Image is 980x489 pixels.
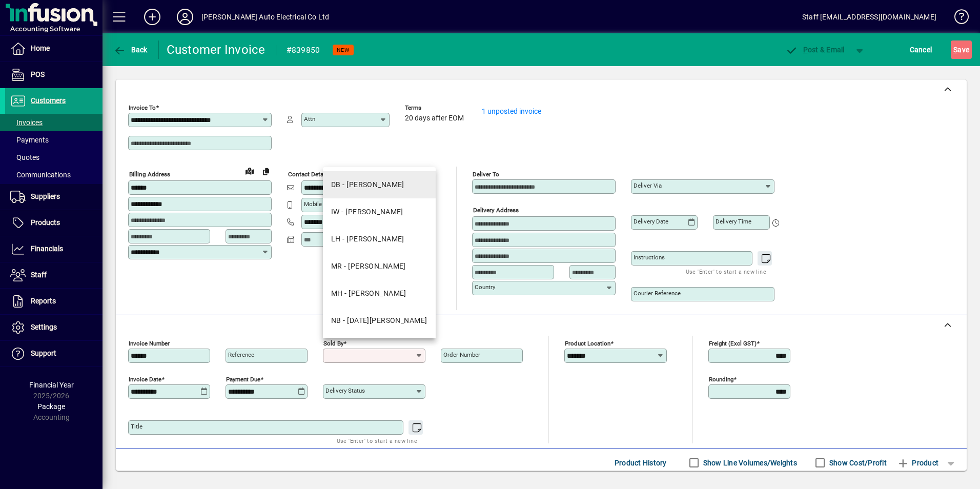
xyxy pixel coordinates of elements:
button: Profile [169,8,201,26]
span: Quotes [10,153,39,161]
a: Knowledge Base [947,2,967,35]
a: View on map [241,162,258,179]
a: Quotes [5,149,103,166]
div: LH - [PERSON_NAME] [331,234,404,244]
a: Suppliers [5,184,103,210]
span: Product History [615,455,667,471]
span: Financial Year [29,381,74,389]
button: Back [111,40,150,59]
mat-label: Invoice date [129,376,161,383]
span: ost & Email [785,46,845,54]
label: Show Line Volumes/Weights [701,458,797,468]
button: Product [892,454,944,472]
span: Staff [31,271,47,279]
span: Suppliers [31,192,60,200]
mat-label: Mobile [304,200,322,208]
mat-hint: Use 'Enter' to start a new line [337,435,417,446]
div: Staff [EMAIL_ADDRESS][DOMAIN_NAME] [802,9,936,25]
span: Product [897,455,938,471]
a: Staff [5,262,103,288]
mat-label: Deliver To [473,171,499,178]
mat-label: Attn [304,115,315,123]
mat-label: Reference [228,351,254,358]
mat-label: Courier Reference [634,290,681,297]
span: Customers [31,96,66,105]
mat-option: MH - Monica Hayward [323,280,436,307]
span: Package [37,402,65,411]
span: P [803,46,808,54]
mat-option: LH - Liz Henley [323,226,436,253]
mat-label: Delivery date [634,218,668,225]
mat-label: Country [475,283,495,291]
mat-label: Rounding [709,376,733,383]
div: MH - [PERSON_NAME] [331,288,406,299]
mat-label: Title [131,423,142,430]
div: #839850 [287,42,320,58]
button: Post & Email [780,40,850,59]
span: Terms [405,105,466,111]
a: 1 unposted invoice [482,107,541,115]
a: Financials [5,236,103,262]
a: Home [5,36,103,62]
a: Invoices [5,114,103,131]
mat-label: Invoice To [129,104,156,111]
mat-label: Payment due [226,376,260,383]
app-page-header-button: Back [103,40,159,59]
span: Financials [31,244,63,253]
mat-label: Delivery time [716,218,751,225]
span: Products [31,218,60,227]
mat-label: Deliver via [634,182,662,189]
mat-label: Delivery status [325,387,365,394]
label: Show Cost/Profit [827,458,887,468]
span: Communications [10,171,71,179]
mat-option: MR - Michael Rucroft [323,253,436,280]
a: Support [5,341,103,366]
mat-option: IW - Ian Wilson [323,198,436,226]
mat-option: NB - Noel Birchall [323,307,436,334]
a: Reports [5,289,103,314]
button: Save [951,40,972,59]
a: Settings [5,315,103,340]
div: [PERSON_NAME] Auto Electrical Co Ltd [201,9,329,25]
mat-label: Order number [443,351,480,358]
div: DB - [PERSON_NAME] [331,179,404,190]
a: Products [5,210,103,236]
mat-label: Sold by [323,340,343,347]
span: Back [113,46,148,54]
span: Settings [31,323,57,331]
mat-label: Freight (excl GST) [709,340,757,347]
span: Support [31,349,56,357]
mat-option: DB - Darryl Birchall [323,171,436,198]
button: Cancel [907,40,935,59]
div: NB - [DATE][PERSON_NAME] [331,315,427,326]
div: IW - [PERSON_NAME] [331,207,403,217]
mat-label: Product location [565,340,610,347]
span: Invoices [10,118,43,127]
span: Reports [31,297,56,305]
span: POS [31,70,45,78]
span: Home [31,44,50,52]
mat-label: Invoice number [129,340,170,347]
span: Cancel [910,42,932,58]
div: Customer Invoice [167,42,266,58]
button: Add [136,8,169,26]
a: Payments [5,131,103,149]
mat-label: Instructions [634,254,665,261]
span: ave [953,42,969,58]
div: MR - [PERSON_NAME] [331,261,406,272]
mat-hint: Use 'Enter' to start a new line [686,266,766,277]
span: S [953,46,957,54]
span: Payments [10,136,49,144]
a: POS [5,62,103,88]
span: NEW [337,47,350,53]
button: Product History [610,454,671,472]
span: 20 days after EOM [405,114,464,123]
button: Copy to Delivery address [258,163,274,179]
a: Communications [5,166,103,184]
